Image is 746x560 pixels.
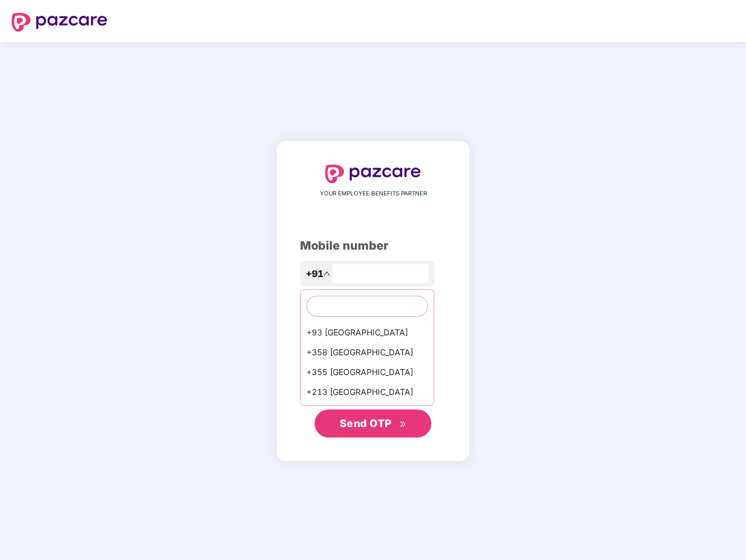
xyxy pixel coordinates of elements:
button: Send OTPdouble-right [315,409,431,437]
div: +358 [GEOGRAPHIC_DATA] [301,342,434,362]
div: +355 [GEOGRAPHIC_DATA] [301,362,434,382]
img: logo [12,13,107,32]
div: +213 [GEOGRAPHIC_DATA] [301,382,434,402]
div: Mobile number [300,237,446,255]
span: up [323,270,330,277]
span: +91 [306,267,323,281]
span: Send OTP [340,417,392,429]
div: +1684 AmericanSamoa [301,402,434,422]
span: double-right [399,421,407,428]
div: +93 [GEOGRAPHIC_DATA] [301,323,434,342]
span: YOUR EMPLOYEE BENEFITS PARTNER [320,189,427,198]
img: logo [325,164,421,183]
